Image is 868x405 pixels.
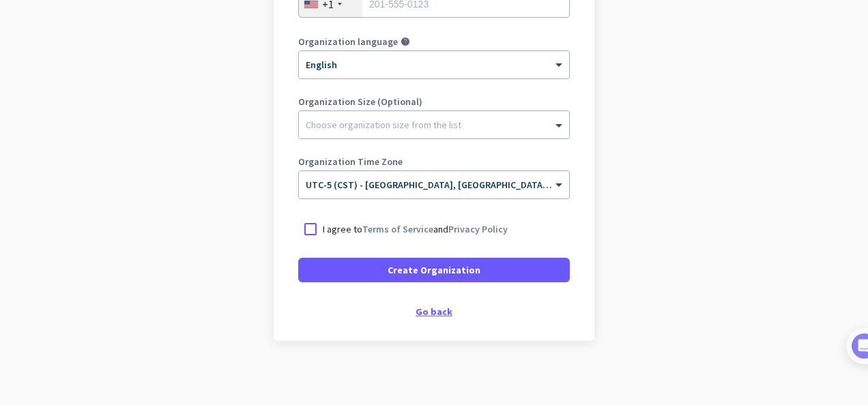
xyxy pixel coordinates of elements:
[298,157,570,166] label: Organization Time Zone
[298,37,398,46] label: Organization language
[448,223,508,235] a: Privacy Policy
[401,37,410,46] i: help
[298,97,570,106] label: Organization Size (Optional)
[298,258,570,282] button: Create Organization
[323,222,508,236] p: I agree to and
[362,223,433,235] a: Terms of Service
[298,307,570,316] div: Go back
[388,263,480,277] span: Create Organization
